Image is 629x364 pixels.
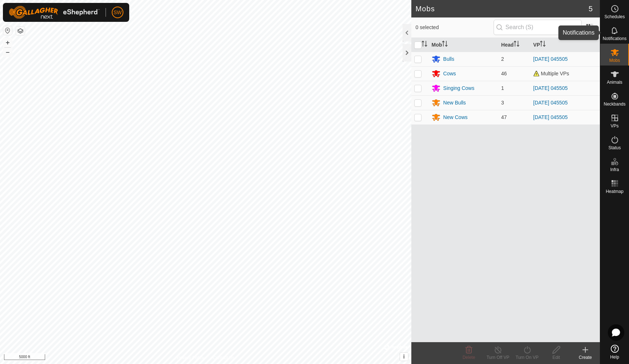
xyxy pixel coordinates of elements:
div: Singing Cows [443,84,475,92]
button: Reset Map [3,26,12,35]
p-sorticon: Activate to sort [514,42,519,48]
a: Privacy Policy [177,355,204,361]
span: Delete [463,355,475,360]
span: 3 [501,100,504,106]
button: Map Layers [16,27,25,35]
span: Animals [607,80,622,84]
span: 47 [501,114,507,120]
span: 5 [589,3,593,14]
div: Edit [542,354,571,361]
span: 2 [501,56,504,62]
span: VPs [610,124,618,128]
th: Mob [429,38,498,52]
span: 46 [501,71,507,76]
div: New Bulls [443,99,466,107]
span: SW [114,9,122,16]
button: – [3,48,12,56]
span: Infra [610,167,619,172]
th: Head [498,38,530,52]
a: [DATE] 045505 [533,100,568,106]
span: 0 selected [416,24,494,31]
h2: Mobs [416,4,589,13]
div: Create [571,354,600,361]
span: Help [610,355,619,359]
div: Bulls [443,55,454,63]
span: 1 [501,85,504,91]
a: Contact Us [213,355,234,361]
p-sorticon: Activate to sort [422,42,427,48]
div: Cows [443,70,456,78]
a: Help [600,342,629,362]
a: [DATE] 045505 [533,56,568,62]
div: Turn On VP [513,354,542,361]
img: Gallagher Logo [9,6,100,19]
p-sorticon: Activate to sort [540,42,546,48]
span: Neckbands [604,102,625,106]
div: Turn Off VP [483,354,513,361]
th: VP [530,38,600,52]
span: Heatmap [606,189,624,194]
span: Multiple VPs [533,71,569,76]
button: + [3,38,12,47]
input: Search (S) [494,20,582,35]
span: i [403,353,404,360]
span: Mobs [609,58,620,63]
button: i [400,353,408,361]
a: [DATE] 045505 [533,85,568,91]
div: New Cows [443,114,468,121]
a: [DATE] 045505 [533,114,568,120]
span: Schedules [604,15,625,19]
span: Status [608,146,621,150]
span: Notifications [603,36,626,41]
p-sorticon: Activate to sort [442,42,448,48]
